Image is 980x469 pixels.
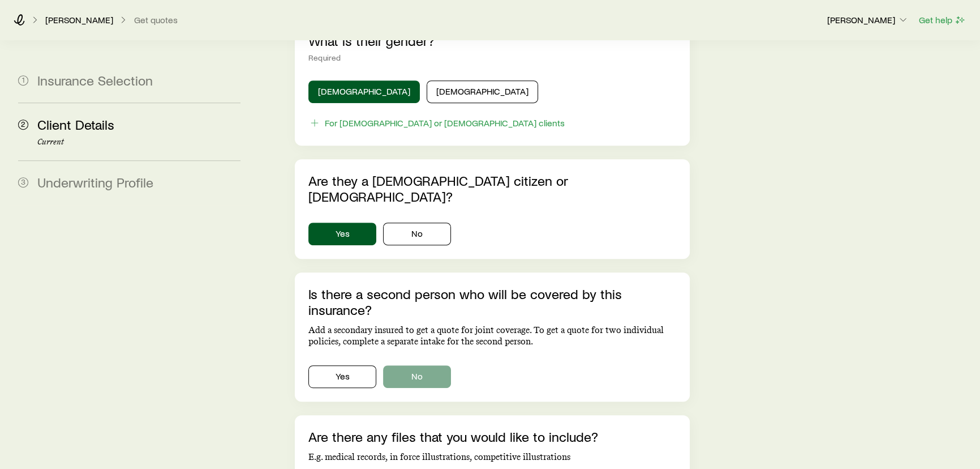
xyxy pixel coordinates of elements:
span: Client Details [37,116,114,133]
span: 3 [18,177,28,187]
div: Required [308,53,676,62]
button: [DEMOGRAPHIC_DATA] [308,80,420,103]
button: Yes [308,223,376,245]
span: Insurance Selection [37,72,153,88]
p: What is their gender? [308,33,676,49]
button: [PERSON_NAME] [827,14,909,27]
button: Yes [308,365,376,388]
div: For [DEMOGRAPHIC_DATA] or [DEMOGRAPHIC_DATA] clients [325,117,565,129]
p: E.g. medical records, in force illustrations, competitive illustrations [308,451,676,463]
button: Get help [918,14,966,27]
button: No [383,365,451,388]
button: Get quotes [134,15,178,25]
p: Are there any files that you would like to include? [308,429,676,445]
button: [DEMOGRAPHIC_DATA] [427,80,538,103]
span: 2 [18,120,28,130]
p: Is there a second person who will be covered by this insurance? [308,286,676,318]
p: Add a secondary insured to get a quote for joint coverage. To get a quote for two individual poli... [308,325,676,347]
span: Underwriting Profile [37,174,153,190]
span: 1 [18,75,28,86]
p: Current [37,138,240,147]
p: [PERSON_NAME] [827,14,909,25]
button: For [DEMOGRAPHIC_DATA] or [DEMOGRAPHIC_DATA] clients [308,117,565,130]
p: [PERSON_NAME] [45,14,113,25]
button: No [383,223,451,245]
p: Are they a [DEMOGRAPHIC_DATA] citizen or [DEMOGRAPHIC_DATA]? [308,173,676,204]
